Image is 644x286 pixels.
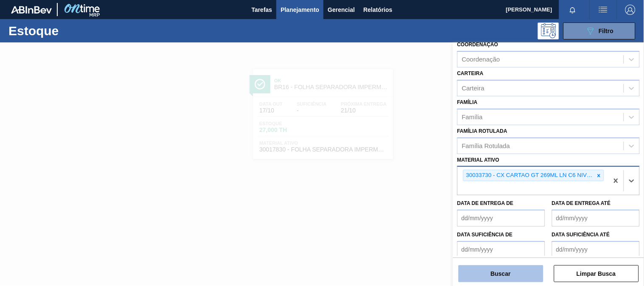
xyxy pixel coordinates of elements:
[563,22,636,39] button: Filtro
[464,170,594,181] div: 30033730 - CX CARTAO GT 269ML LN C6 NIV25
[457,42,498,48] label: Coordenação
[552,232,610,238] label: Data suficiência até
[8,26,130,36] h1: Estoque
[328,5,355,15] span: Gerencial
[552,210,640,227] input: dd/mm/yyyy
[462,84,484,92] div: Carteira
[552,200,611,206] label: Data de Entrega até
[559,4,586,16] button: Notificações
[457,210,545,227] input: dd/mm/yyyy
[11,6,52,14] img: TNhmsLtSVTkK8tSr43FrP2fwEKptu5GPRR3wAAAABJRU5ErkJggg==
[552,241,640,258] input: dd/mm/yyyy
[457,200,514,206] label: Data de Entrega de
[457,232,513,238] label: Data suficiência de
[462,56,500,63] div: Coordenação
[457,99,478,105] label: Família
[538,22,559,39] div: Pogramando: nenhum usuário selecionado
[462,113,483,121] div: Família
[457,241,545,258] input: dd/mm/yyyy
[363,5,392,15] span: Relatórios
[598,5,608,15] img: userActions
[457,70,484,76] label: Carteira
[281,5,319,15] span: Planejamento
[251,5,272,15] span: Tarefas
[457,157,500,163] label: Material ativo
[462,142,510,149] div: Família Rotulada
[457,128,507,134] label: Família Rotulada
[599,28,614,34] span: Filtro
[625,5,636,15] img: Logout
